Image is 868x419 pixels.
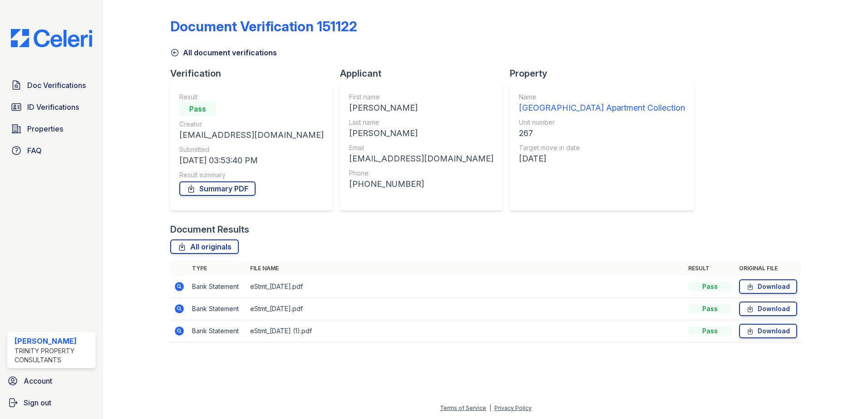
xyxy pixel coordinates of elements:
a: Sign out [4,394,99,412]
div: Creator [179,120,324,129]
div: Name [519,93,685,102]
a: ID Verifications [7,98,96,116]
div: First name [349,93,493,102]
a: Doc Verifications [7,76,96,94]
span: Doc Verifications [27,80,86,91]
div: [GEOGRAPHIC_DATA] Apartment Collection [519,102,685,114]
div: Pass [688,304,732,313]
img: CE_Logo_Blue-a8612792a0a2168367f1c8372b55b34899dd931a85d93a1a3d3e32e68fde9ad4.png [4,29,99,47]
a: All document verifications [170,47,277,58]
td: Bank Statement [188,298,247,320]
div: Result summary [179,171,324,180]
a: Privacy Policy [494,404,532,411]
a: Name [GEOGRAPHIC_DATA] Apartment Collection [519,93,685,114]
th: Original file [735,261,801,276]
div: Pass [688,282,732,291]
span: Properties [27,123,63,134]
div: Unit number [519,118,685,127]
td: eStmt_[DATE].pdf [247,276,685,298]
td: eStmt_[DATE] (1).pdf [247,320,685,342]
div: 267 [519,127,685,140]
div: [PHONE_NUMBER] [349,178,493,190]
div: Email [349,143,493,152]
a: FAQ [7,141,96,160]
td: eStmt_[DATE].pdf [247,298,685,320]
a: Download [739,324,797,338]
div: Trinity Property Consultants [15,346,92,365]
div: [EMAIL_ADDRESS][DOMAIN_NAME] [179,129,324,141]
div: [PERSON_NAME] [349,127,493,140]
div: Target move in date [519,143,685,152]
div: [PERSON_NAME] [349,102,493,114]
a: Terms of Service [440,404,486,411]
div: Document Verification 151122 [170,18,357,34]
div: | [489,404,491,411]
div: Last name [349,118,493,127]
div: Document Results [170,223,249,236]
div: Pass [179,102,216,116]
div: Submitted [179,145,324,154]
a: All originals [170,239,239,254]
a: Properties [7,120,96,138]
a: Download [739,279,797,294]
th: File name [247,261,685,276]
th: Result [685,261,735,276]
a: Account [4,372,99,390]
div: [DATE] 03:53:40 PM [179,154,324,167]
a: Download [739,302,797,316]
a: Summary PDF [179,181,256,196]
span: FAQ [27,145,42,156]
div: Property [510,67,701,80]
div: [PERSON_NAME] [15,336,92,346]
td: Bank Statement [188,276,247,298]
td: Bank Statement [188,320,247,342]
span: ID Verifications [27,102,79,112]
span: Sign out [24,397,51,408]
span: Account [24,375,52,386]
div: Phone [349,169,493,178]
div: [DATE] [519,152,685,165]
div: Pass [688,326,732,336]
div: Result [179,93,324,102]
div: [EMAIL_ADDRESS][DOMAIN_NAME] [349,152,493,165]
div: Applicant [340,67,510,80]
div: Verification [170,67,340,80]
th: Type [188,261,247,276]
